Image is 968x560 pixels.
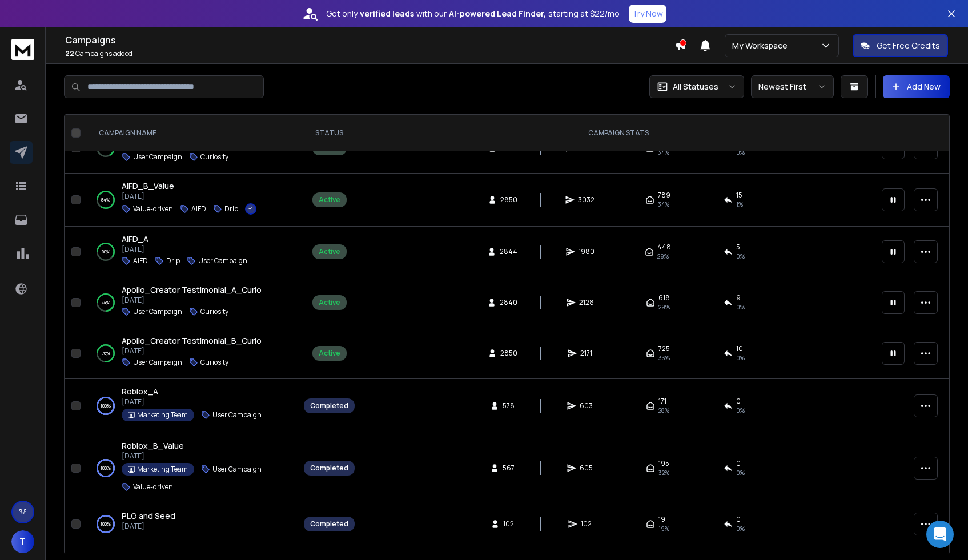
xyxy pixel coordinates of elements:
[362,115,875,152] th: CAMPAIGN STATS
[122,397,262,406] p: [DATE]
[200,307,228,316] p: Curiosity
[579,247,595,256] span: 1980
[736,252,745,261] span: 0 %
[657,252,669,261] span: 29 %
[85,328,297,379] td: 76%Apollo_Creator Testimonial_B_Curio[DATE]User CampaignCuriosity
[85,433,297,503] td: 100%Roblox_B_Value[DATE]Marketing TeamUser CampaignValue-driven
[877,40,940,51] p: Get Free Credits
[122,284,262,296] a: Apollo_Creator Testimonial_A_Curio
[503,464,515,473] span: 567
[658,468,669,477] span: 32 %
[580,464,593,473] span: 605
[133,307,182,316] p: User Campaign
[673,81,718,92] p: All Statuses
[200,152,228,162] p: Curiosity
[500,195,517,204] span: 2850
[658,353,670,362] span: 33 %
[319,247,340,256] div: Active
[102,246,110,257] p: 60 %
[122,386,158,397] span: Roblox_A
[500,349,517,358] span: 2850
[629,5,666,23] button: Try Now
[122,192,256,201] p: [DATE]
[503,519,515,529] span: 102
[736,191,742,200] span: 15
[578,195,595,204] span: 3032
[658,515,665,524] span: 19
[122,296,262,305] p: [DATE]
[658,459,669,468] span: 195
[751,75,834,98] button: Newest First
[736,148,745,157] span: 0 %
[310,464,348,473] div: Completed
[11,530,34,553] button: T
[122,180,174,192] a: AIFD_B_Value
[122,245,247,254] p: [DATE]
[102,348,110,359] p: 76 %
[200,358,228,367] p: Curiosity
[224,204,238,213] p: Drip
[212,465,262,474] p: User Campaign
[580,401,593,410] span: 603
[319,195,340,204] div: Active
[122,452,286,461] p: [DATE]
[122,180,174,191] span: AIFD_B_Value
[736,397,741,406] span: 0
[122,440,184,451] span: Roblox_B_Value
[736,200,743,209] span: 1 %
[133,482,173,491] p: Value-driven
[736,353,745,362] span: 0 %
[122,386,158,397] a: Roblox_A
[85,115,297,152] th: CAMPAIGN NAME
[736,468,745,477] span: 0 %
[736,303,745,312] span: 0 %
[319,298,340,307] div: Active
[65,49,674,58] p: Campaigns added
[658,344,670,353] span: 725
[85,227,297,277] td: 60%AIFD_A[DATE]AIFDDripUser Campaign
[101,297,110,308] p: 74 %
[198,256,247,265] p: User Campaign
[580,349,592,358] span: 2171
[658,397,666,406] span: 171
[122,440,184,452] a: Roblox_B_Value
[319,349,340,358] div: Active
[122,335,262,346] span: Apollo_Creator Testimonial_B_Curio
[137,465,188,474] p: Marketing Team
[212,410,262,420] p: User Campaign
[736,459,741,468] span: 0
[133,358,182,367] p: User Campaign
[658,406,669,415] span: 28 %
[101,518,111,530] p: 100 %
[736,406,745,415] span: 0 %
[137,410,188,420] p: Marketing Team
[133,204,173,213] p: Value-driven
[101,194,110,206] p: 84 %
[883,75,950,98] button: Add New
[449,8,546,19] strong: AI-powered Lead Finder,
[657,243,671,252] span: 448
[11,39,34,60] img: logo
[122,510,175,521] span: PLG and Seed
[732,40,792,51] p: My Workspace
[65,49,74,58] span: 22
[736,243,740,252] span: 5
[85,503,297,545] td: 100%PLG and Seed[DATE]
[122,510,175,522] a: PLG and Seed
[122,233,148,245] a: AIFD_A
[658,200,669,209] span: 34 %
[500,298,517,307] span: 2840
[310,519,348,529] div: Completed
[85,277,297,328] td: 74%Apollo_Creator Testimonial_A_Curio[DATE]User CampaignCuriosity
[122,233,148,244] span: AIFD_A
[658,303,670,312] span: 29 %
[122,347,262,356] p: [DATE]
[579,298,594,307] span: 2128
[736,524,745,533] span: 0 %
[360,8,414,19] strong: verified leads
[658,191,670,200] span: 789
[310,401,348,410] div: Completed
[65,33,674,47] h1: Campaigns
